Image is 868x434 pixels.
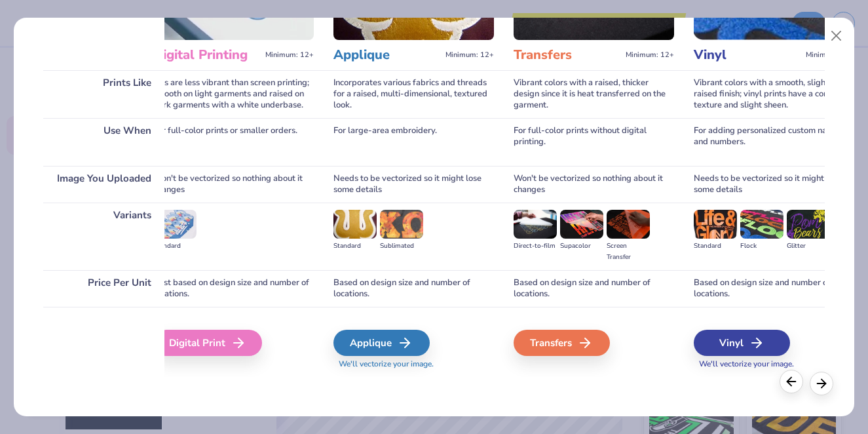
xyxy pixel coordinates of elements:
img: Sublimated [380,210,423,239]
div: Supacolor [560,241,603,252]
div: For large-area embroidery. [333,118,494,166]
div: Inks are less vibrant than screen printing; smooth on light garments and raised on dark garments ... [153,70,314,118]
div: Cost based on design size and number of locations. [153,270,314,307]
div: Needs to be vectorized so it might lose some details [333,166,494,203]
div: Standard [333,241,377,252]
div: Based on design size and number of locations. [333,270,494,307]
h3: Vinyl [694,47,801,64]
div: For full-color prints or smaller orders. [153,118,314,166]
div: Variants [43,203,164,270]
span: We'll vectorize your image. [694,359,854,370]
div: Based on design size and number of locations. [694,270,854,307]
img: Supacolor [560,210,603,239]
div: Needs to be vectorized so it might lose some details [694,166,854,203]
div: Image You Uploaded [43,166,164,203]
div: Applique [333,330,430,356]
h3: Transfers [514,47,620,64]
img: Standard [153,210,197,239]
button: Close [824,24,849,49]
span: Minimum: 12+ [265,50,314,60]
img: Glitter [787,210,830,239]
img: Direct-to-film [514,210,557,239]
div: Won't be vectorized so nothing about it changes [153,166,314,203]
span: Minimum: 12+ [445,50,494,60]
div: Direct-to-film [514,241,557,252]
div: Vibrant colors with a smooth, slightly raised finish; vinyl prints have a consistent texture and ... [694,70,854,118]
div: Glitter [787,241,830,252]
div: Vibrant colors with a raised, thicker design since it is heat transferred on the garment. [514,70,674,118]
h3: Digital Printing [153,47,260,64]
span: We'll vectorize your image. [333,359,494,370]
span: Minimum: 12+ [626,50,674,60]
div: Vinyl [694,330,790,356]
div: Transfers [514,330,610,356]
div: Price Per Unit [43,270,164,307]
div: Flock [740,241,783,252]
div: Based on design size and number of locations. [514,270,674,307]
div: Sublimated [380,241,423,252]
div: Prints Like [43,70,164,118]
img: Screen Transfer [607,210,650,239]
img: Standard [333,210,377,239]
div: Standard [153,241,197,252]
img: Standard [694,210,737,239]
img: Flock [740,210,783,239]
div: Won't be vectorized so nothing about it changes [514,166,674,203]
span: Minimum: 12+ [806,50,854,60]
div: Incorporates various fabrics and threads for a raised, multi-dimensional, textured look. [333,70,494,118]
div: Standard [694,241,737,252]
div: For full-color prints without digital printing. [514,118,674,166]
div: Screen Transfer [607,241,650,263]
div: Digital Print [153,330,262,356]
div: Use When [43,118,164,166]
h3: Applique [333,47,440,64]
div: For adding personalized custom names and numbers. [694,118,854,166]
